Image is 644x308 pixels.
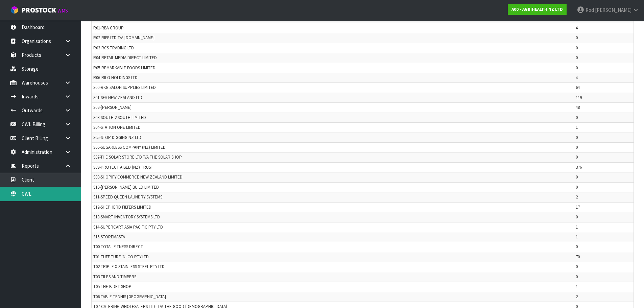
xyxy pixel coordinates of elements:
[574,43,634,53] td: 0
[92,43,574,53] td: R03-RCS TRADING LTD
[92,123,574,133] td: S04-STATION ONE LIMITED
[92,212,574,222] td: S13-SMART INVENTORY SYSTEMS LTD
[574,242,634,252] td: 0
[92,143,574,152] td: S06-SUGARLESS COMPANY (NZ) LIMITED
[92,182,574,192] td: S10-[PERSON_NAME] BUILD LIMITED
[574,222,634,232] td: 1
[92,73,574,82] td: R06-RILO HOLDINGS LTD
[92,172,574,182] td: S09-SHOPIFY COMMERCE NEW ZEALAND LIMITED
[574,152,634,162] td: 0
[574,73,634,82] td: 4
[574,93,634,102] td: 119
[574,63,634,73] td: 0
[92,162,574,172] td: S08-PROTECT A BED (NZ) TRUST
[511,6,563,12] strong: A00 - AGRIHEALTH NZ LTD
[92,63,574,73] td: R05-REMARKABLE FOODS LIMITED
[10,6,19,14] img: cube-alt.png
[574,232,634,242] td: 1
[574,212,634,222] td: 0
[92,292,574,302] td: T06-TABLE TENNIS [GEOGRAPHIC_DATA]
[574,133,634,142] td: 0
[92,103,574,113] td: S02-[PERSON_NAME]
[92,202,574,212] td: S12-SHEPHERD FILTERS LIMITED
[574,262,634,272] td: 0
[574,182,634,192] td: 0
[574,113,634,122] td: 0
[508,4,567,15] a: A00 - AGRIHEALTH NZ LTD
[574,162,634,172] td: 376
[574,53,634,63] td: 0
[595,7,631,13] span: [PERSON_NAME]
[574,252,634,262] td: 70
[574,33,634,43] td: 0
[574,292,634,302] td: 2
[574,23,634,33] td: 4
[574,103,634,113] td: 48
[22,6,56,15] span: ProStock
[92,113,574,122] td: S03-SOUTH 2 SOUTH LIMITED
[574,143,634,152] td: 0
[92,222,574,232] td: S14-SUPERCART ASIA PACIFIC PTY LTD
[574,272,634,282] td: 0
[574,123,634,133] td: 1
[92,272,574,282] td: T03-TILES AND TIMBERS
[92,262,574,272] td: T02-TRIPLE X STAINLESS STEEL PTY LTD
[92,53,574,63] td: R04-RETAIL MEDIA DIRECT LIMITED
[92,192,574,202] td: S11-SPEED QUEEN LAUNDRY SYSTEMS
[574,192,634,202] td: 2
[92,93,574,102] td: S01-SFA NEW ZEALAND LTD
[92,133,574,142] td: S05-STOP DIGGING NZ LTD
[92,232,574,242] td: S15-STOREMASTA
[92,282,574,292] td: T05-THE BIDET SHOP
[57,7,68,14] small: WMS
[586,7,594,13] span: Rod
[92,152,574,162] td: S07-THE SOLAR STORE LTD T/A THE SOLAR SHOP
[574,172,634,182] td: 0
[92,23,574,33] td: R01-RBA GROUP
[92,242,574,252] td: T00-TOTAL FITNESS DIRECT
[574,202,634,212] td: 17
[92,252,574,262] td: T01-TUFF TURF 'N' CO PTY LTD
[92,33,574,43] td: R02-RIFF LTD T/A [DOMAIN_NAME]
[574,282,634,292] td: 1
[574,83,634,93] td: 64
[92,83,574,93] td: S00-RKG SALON SUPPLIES LIMITED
